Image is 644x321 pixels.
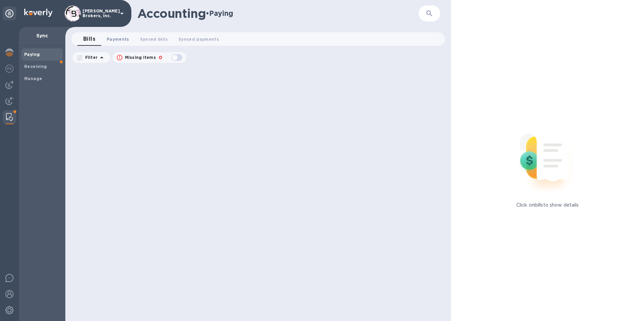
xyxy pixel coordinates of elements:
[83,55,98,60] p: Filter
[83,34,95,44] span: Bills
[5,65,13,73] img: Foreign exchange
[206,9,233,17] h2: • Paying
[159,54,162,61] p: 0
[24,9,53,17] img: Logo
[125,55,156,61] p: Missing items
[107,36,129,43] span: Payments
[24,32,60,39] p: Sync
[112,52,187,63] button: Missing items0
[83,9,116,18] p: [PERSON_NAME] Brokers, Inc.
[3,7,16,20] div: Unpin categories
[493,50,644,321] iframe: Chat Widget
[137,6,206,21] h1: Accounting
[24,76,42,81] b: Manage
[24,52,40,57] b: Paying
[179,36,219,43] span: Synced payments
[24,64,47,69] b: Receiving
[140,36,168,43] span: Synced bills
